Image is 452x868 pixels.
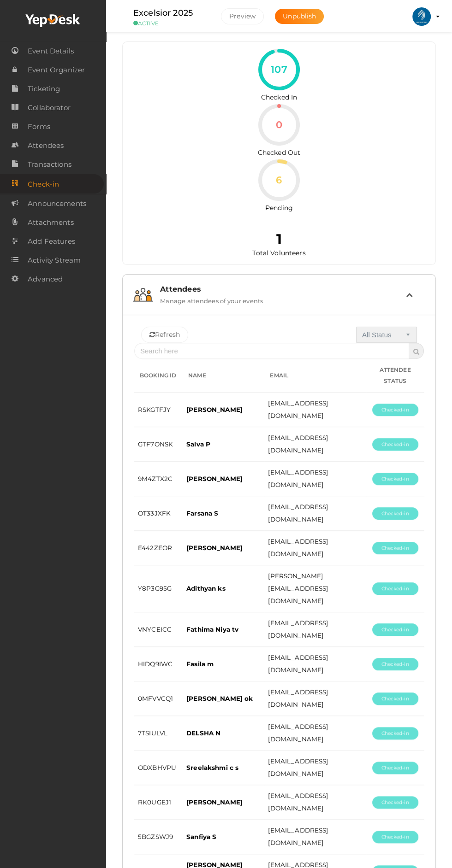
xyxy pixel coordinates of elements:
[138,626,172,633] span: VNYCEICC
[268,469,328,488] span: [EMAIL_ADDRESS][DOMAIN_NAME]
[372,727,418,739] button: Checked-in
[268,434,328,454] span: [EMAIL_ADDRESS][DOMAIN_NAME]
[268,654,328,674] span: [EMAIL_ADDRESS][DOMAIN_NAME]
[28,117,50,136] span: Forms
[372,831,418,843] button: Checked-in
[366,359,424,393] th: Attendee Status
[381,476,409,482] span: Checked-in
[160,285,406,293] div: Attendees
[268,723,328,743] span: [EMAIL_ADDRESS][DOMAIN_NAME]
[412,7,431,26] img: ACg8ocIlr20kWlusTYDilfQwsc9vjOYCKrm0LB8zShf3GP8Yo5bmpMCa=s100
[28,213,74,232] span: Attachments
[138,798,171,806] span: RK0UGEJ1
[130,230,428,248] h2: 1
[381,545,409,551] span: Checked-in
[138,475,172,482] span: 9M4ZTX2C
[381,765,409,771] span: Checked-in
[268,827,328,846] span: [EMAIL_ADDRESS][DOMAIN_NAME]
[268,503,328,523] span: [EMAIL_ADDRESS][DOMAIN_NAME]
[381,407,409,413] span: Checked-in
[268,688,328,708] span: [EMAIL_ADDRESS][DOMAIN_NAME]
[268,619,328,639] span: [EMAIL_ADDRESS][DOMAIN_NAME]
[265,201,293,212] label: Pending
[28,99,71,117] span: Collaborator
[381,627,409,633] span: Checked-in
[127,298,431,306] a: Attendees Manage attendees of your events
[186,798,243,806] span: [PERSON_NAME]
[28,61,85,79] span: Event Organizer
[372,473,418,485] button: Checked-in
[134,343,409,359] input: Search here
[268,757,328,777] span: [EMAIL_ADDRESS][DOMAIN_NAME]
[28,194,86,213] span: Announcements
[28,270,63,288] span: Advanced
[381,799,409,805] span: Checked-in
[268,399,328,419] span: [EMAIL_ADDRESS][DOMAIN_NAME]
[138,729,167,737] span: 7TSIULVL
[186,510,218,517] span: Farsana S
[160,293,263,305] label: Manage attendees of your events
[133,6,193,20] label: Excelsior 2025
[372,658,418,670] button: Checked-in
[186,544,243,551] span: [PERSON_NAME]
[186,406,243,413] span: [PERSON_NAME]
[28,136,64,155] span: Attendees
[372,404,418,416] button: Checked-in
[138,510,171,517] span: OT33JXFK
[133,20,207,27] small: ACTIVE
[264,359,366,393] th: Email
[28,175,59,194] span: Check-in
[268,538,328,557] span: [EMAIL_ADDRESS][DOMAIN_NAME]
[381,441,409,447] span: Checked-in
[28,232,75,251] span: Add Features
[186,475,243,482] span: [PERSON_NAME]
[28,80,60,98] span: Ticketing
[268,792,328,812] span: [EMAIL_ADDRESS][DOMAIN_NAME]
[138,544,172,551] span: E442ZEOR
[381,730,409,736] span: Checked-in
[381,510,409,516] span: Checked-in
[186,764,238,771] span: Sreelakshmi c s
[372,796,418,809] button: Checked-in
[381,661,409,667] span: Checked-in
[186,626,238,633] span: Fathima Niya tv
[372,507,418,520] button: Checked-in
[186,585,226,592] span: Adithyan ks
[138,695,173,702] span: 0MFVVCQ1
[381,696,409,702] span: Checked-in
[261,90,297,102] label: Checked In
[138,660,172,668] span: HIDQ9IWC
[372,762,418,774] button: Checked-in
[141,327,188,343] button: Refresh
[186,729,220,737] span: DELSHA N
[149,330,180,340] span: Refresh
[268,572,328,604] span: [PERSON_NAME][EMAIL_ADDRESS][DOMAIN_NAME]
[186,660,214,668] span: Fasila m
[221,8,264,24] button: Preview
[138,764,176,771] span: ODXBHVPU
[258,146,301,157] label: Checked Out
[28,155,71,174] span: Transactions
[133,287,153,303] img: attendees.svg
[138,585,172,592] span: Y8P3G95G
[381,586,409,592] span: Checked-in
[138,833,173,840] span: 5BGZSWJ9
[28,251,81,270] span: Activity Stream
[372,542,418,554] button: Checked-in
[186,833,216,840] span: Sanfiya S
[372,438,418,451] button: Checked-in
[134,359,183,393] th: Booking Id
[186,695,253,702] span: [PERSON_NAME] ok
[372,623,418,636] button: Checked-in
[381,834,409,840] span: Checked-in
[275,9,324,24] button: Unpublish
[138,440,173,448] span: GTF7ONSK
[186,440,210,448] span: Salva P
[138,406,171,413] span: RSKGTFJY
[372,692,418,705] button: Checked-in
[183,359,264,393] th: Name
[28,42,74,60] span: Event Details
[372,582,418,595] button: Checked-in
[130,248,428,258] p: Total Volunteers
[283,12,316,20] span: Unpublish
